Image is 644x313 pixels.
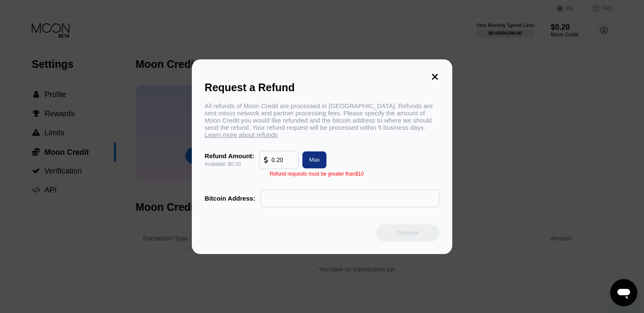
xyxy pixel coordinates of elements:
div: Refund Amount: [205,152,254,159]
div: All refunds of Moon Credit are processed in [GEOGRAPHIC_DATA]. Refunds are sent minus network and... [205,102,439,138]
div: Available: $0.20 [205,161,254,167]
div: Bitcoin Address: [205,195,255,202]
span: Learn more about refunds [205,131,278,138]
div: Max [299,151,326,168]
div: Refund requests must be greater than $10 [270,171,364,177]
input: 10.00 [271,151,294,168]
div: Max [309,156,320,163]
iframe: Button to launch messaging window [610,279,637,306]
div: Request a Refund [205,81,439,94]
